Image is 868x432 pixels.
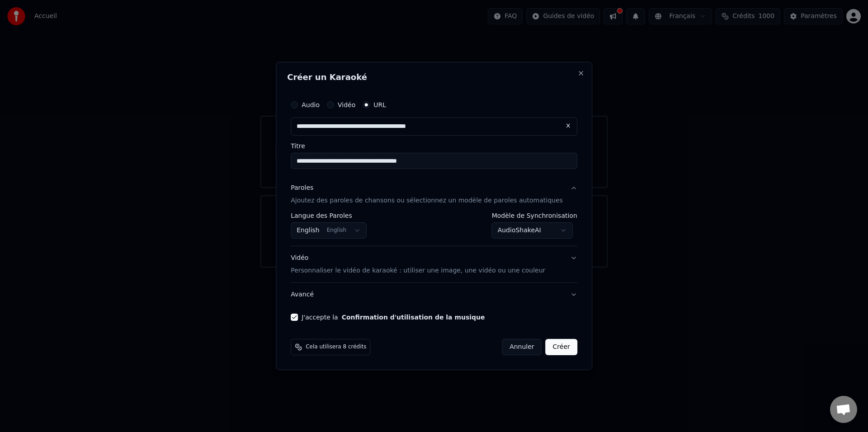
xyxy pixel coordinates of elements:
p: Ajoutez des paroles de chansons ou sélectionnez un modèle de paroles automatiques [291,196,563,205]
div: ParolesAjoutez des paroles de chansons ou sélectionnez un modèle de paroles automatiques [291,212,577,246]
button: VidéoPersonnaliser le vidéo de karaoké : utiliser une image, une vidéo ou une couleur [291,246,577,282]
button: Annuler [502,339,542,355]
h2: Créer un Karaoké [287,73,581,81]
div: Paroles [291,183,313,193]
label: Modèle de Synchronisation [492,212,577,219]
label: Langue des Paroles [291,212,367,219]
label: Titre [291,143,577,149]
button: Créer [546,339,577,355]
label: URL [373,102,386,108]
label: J'accepte la [302,314,485,320]
div: Vidéo [291,254,545,275]
label: Vidéo [338,102,355,108]
label: Audio [302,102,320,108]
p: Personnaliser le vidéo de karaoké : utiliser une image, une vidéo ou une couleur [291,266,545,275]
button: ParolesAjoutez des paroles de chansons ou sélectionnez un modèle de paroles automatiques [291,176,577,212]
span: Cela utilisera 8 crédits [306,343,366,351]
button: Avancé [291,283,577,306]
button: J'accepte la [342,314,485,320]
